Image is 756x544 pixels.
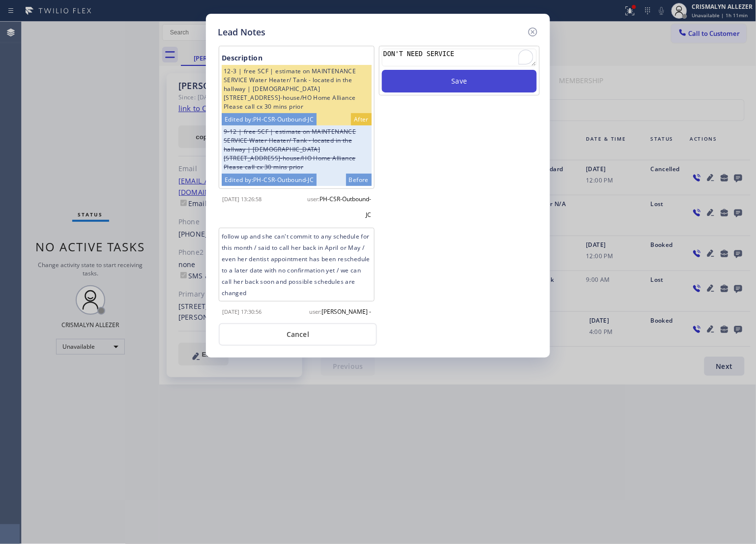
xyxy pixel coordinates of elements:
textarea: To enrich screen reader interactions, please activate Accessibility in Grammarly extension settings [382,49,537,66]
div: Description [222,52,372,65]
h5: Lead Notes [218,26,265,39]
button: Cancel [219,323,377,346]
div: Before [346,174,372,186]
span: user: [309,308,321,315]
div: After [351,113,372,125]
span: PH-CSR-Outbound-JC [320,195,371,219]
span: [PERSON_NAME] -CSR-Cancellations [321,307,371,332]
span: [DATE] 17:30:56 [222,308,262,315]
div: Edited by: PH-CSR-Outbound-JC [222,174,317,186]
div: follow up and she can't commit to any schedule for this month / said to call her back in April or... [219,228,375,302]
span: [DATE] 13:26:58 [222,195,262,203]
span: user: [307,195,320,203]
div: 12-3 | free SCF | estimate on MAINTENANCE SERVICE Water Heater/ Tank - located in the hallway | [... [222,65,372,113]
button: Save [382,70,537,92]
div: 9-12 | free SCF | estimate on MAINTENANCE SERVICE Water Heater/ Tank - located in the hallway | [... [222,125,372,174]
div: Edited by: PH-CSR-Outbound-JC [222,113,317,125]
